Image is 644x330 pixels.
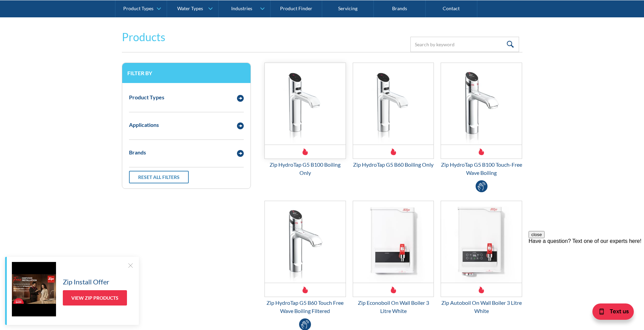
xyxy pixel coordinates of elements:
h2: Products [122,29,165,45]
a: Zip Autoboil On Wall Boiler 3 Litre WhiteZip Autoboil On Wall Boiler 3 Litre White [441,201,522,315]
div: Zip HydroTap G5 B100 Touch-Free Wave Boiling [441,161,522,177]
div: Industries [231,5,252,11]
a: Zip HydroTap G5 B100 Boiling OnlyZip HydroTap G5 B100 Boiling Only [264,63,346,177]
a: Reset all filters [129,171,189,183]
iframe: podium webchat widget bubble [576,296,644,330]
a: Zip Econoboil On Wall Boiler 3 Litre WhiteZip Econoboil On Wall Boiler 3 Litre White [353,201,434,315]
h5: Zip Install Offer [63,277,109,287]
img: Zip Autoboil On Wall Boiler 3 Litre White [441,201,522,283]
a: View Zip Products [63,290,127,306]
img: Zip HydroTap G5 B100 Touch-Free Wave Boiling [441,63,522,145]
a: Zip HydroTap G5 B100 Touch-Free Wave BoilingZip HydroTap G5 B100 Touch-Free Wave Boiling [441,63,522,177]
img: Zip Install Offer [12,262,56,316]
div: Product Types [123,5,153,11]
img: Zip HydroTap G5 B60 Boiling Only [353,63,434,145]
div: Applications [129,121,159,129]
div: Zip Econoboil On Wall Boiler 3 Litre White [353,299,434,315]
div: Product Types [129,93,164,101]
h3: Filter by [127,70,245,76]
a: Zip HydroTap G5 B60 Boiling Only Zip HydroTap G5 B60 Boiling Only [353,63,434,169]
div: Brands [129,148,146,156]
div: Zip Autoboil On Wall Boiler 3 Litre White [441,299,522,315]
img: Zip Econoboil On Wall Boiler 3 Litre White [353,201,434,283]
img: Zip HydroTap G5 B100 Boiling Only [265,63,346,145]
div: Zip HydroTap G5 B100 Boiling Only [264,161,346,177]
input: Search by keyword [410,37,519,52]
div: Zip HydroTap G5 B60 Boiling Only [353,161,434,169]
a: Zip HydroTap G5 B60 Touch Free Wave Boiling FilteredZip HydroTap G5 B60 Touch Free Wave Boiling F... [264,201,346,315]
img: Zip HydroTap G5 B60 Touch Free Wave Boiling Filtered [265,201,346,283]
div: Water Types [177,5,203,11]
iframe: podium webchat widget prompt [529,231,644,304]
div: Zip HydroTap G5 B60 Touch Free Wave Boiling Filtered [264,299,346,315]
